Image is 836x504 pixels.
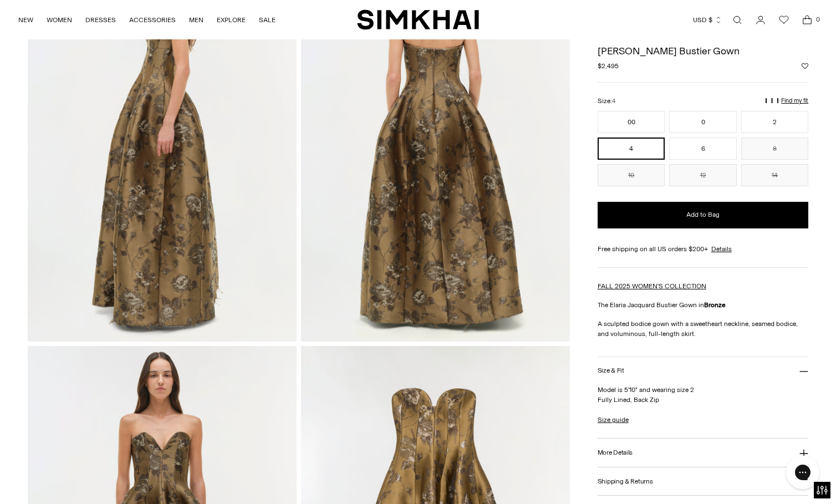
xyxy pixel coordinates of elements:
button: 8 [741,138,808,160]
iframe: Gorgias live chat messenger [781,452,825,493]
span: $2,495 [598,61,619,71]
button: 0 [669,111,736,133]
button: 14 [741,164,808,186]
button: 10 [598,164,665,186]
a: Wishlist [773,9,795,31]
span: Add to Bag [686,210,720,220]
button: Add to Wishlist [802,63,808,69]
a: NEW [18,8,33,32]
button: Add to Bag [598,202,808,228]
a: EXPLORE [217,8,246,32]
button: 6 [669,138,736,160]
a: FALL 2025 WOMEN'S COLLECTION [598,282,706,290]
span: 4 [612,98,615,105]
p: Model is 5'10" and wearing size 2 Fully Lined, Back Zip [598,385,808,405]
button: 2 [741,111,808,133]
label: Size: [598,96,615,106]
h1: [PERSON_NAME] Bustier Gown [598,46,808,56]
a: SIMKHAI [357,9,479,30]
a: Open cart modal [796,9,818,31]
strong: Bronze [704,301,726,309]
a: MEN [189,8,203,32]
button: More Details [598,439,808,467]
p: The Elaria Jacquard Bustier Gown in [598,300,808,310]
a: Details [711,244,732,254]
a: Open search modal [726,9,748,31]
button: 4 [598,138,665,160]
p: A sculpted bodice gown with a sweetheart neckline, seamed bodice, and voluminous, full-length skirt. [598,319,808,339]
div: Free shipping on all US orders $200+ [598,244,808,254]
h3: Size & Fit [598,367,624,374]
h3: More Details [598,449,633,456]
iframe: Sign Up via Text for Offers [9,462,111,495]
button: USD $ [693,8,722,32]
a: ACCESSORIES [129,8,176,32]
button: 00 [598,111,665,133]
button: Shipping & Returns [598,467,808,496]
h3: Shipping & Returns [598,478,653,485]
span: 0 [813,14,823,24]
a: SALE [259,8,276,32]
a: Size guide [598,415,629,425]
a: DRESSES [85,8,116,32]
a: Go to the account page [750,9,772,31]
button: 12 [669,164,736,186]
a: WOMEN [47,8,72,32]
button: Size & Fit [598,357,808,385]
